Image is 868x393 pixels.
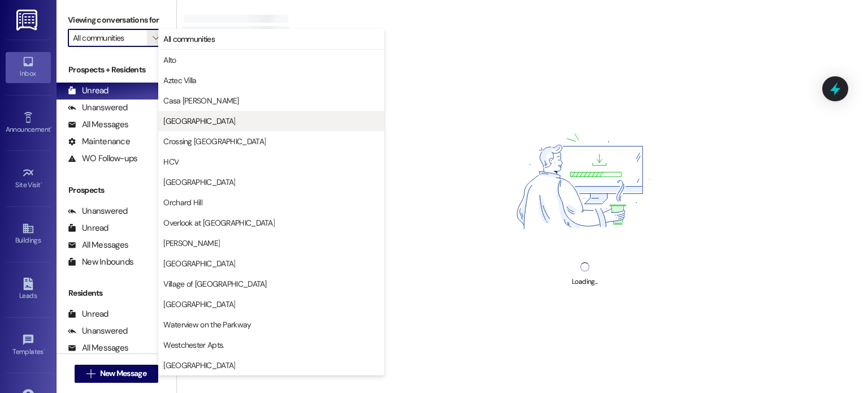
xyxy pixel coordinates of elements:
div: Unanswered [68,325,128,337]
button: New Message [75,365,158,383]
span: Waterview on the Parkway [163,319,251,330]
input: All communities [73,29,147,47]
span: New Message [100,368,146,379]
div: Prospects + Residents [57,64,176,76]
span: [GEOGRAPHIC_DATA] [163,115,235,127]
span: • [50,124,52,132]
span: • [41,179,42,187]
div: All Messages [68,342,128,354]
a: Buildings [6,219,51,249]
span: [GEOGRAPHIC_DATA] [163,299,235,310]
div: Residents [57,287,176,299]
span: Alto [163,54,176,66]
span: Village of [GEOGRAPHIC_DATA] [163,278,266,290]
div: All Messages [68,119,128,131]
label: Viewing conversations for [68,11,165,29]
i:  [153,33,159,42]
span: [GEOGRAPHIC_DATA] [163,258,235,269]
a: Templates • [6,330,51,361]
div: Unread [68,222,108,234]
span: [PERSON_NAME] [163,237,220,249]
i:  [86,369,95,378]
a: Inbox [6,52,51,83]
img: ResiDesk Logo [16,10,40,31]
span: [GEOGRAPHIC_DATA] [163,360,235,371]
div: Unread [68,85,108,97]
span: Orchard Hill [163,197,202,208]
span: Overlook at [GEOGRAPHIC_DATA] [163,217,275,228]
span: All communities [163,33,215,45]
a: Leads [6,274,51,305]
span: [GEOGRAPHIC_DATA] [163,176,235,188]
div: Loading... [572,276,597,288]
div: Unread [68,308,108,320]
a: Site Visit • [6,163,51,194]
div: Maintenance [68,136,130,148]
div: New Inbounds [68,256,133,268]
span: HCV [163,156,179,167]
span: Crossing [GEOGRAPHIC_DATA] [163,136,266,147]
div: All Messages [68,239,128,251]
span: Aztec Villa [163,75,196,86]
div: Unanswered [68,205,128,217]
span: Westchester Apts. [163,339,224,351]
div: Prospects [57,184,176,196]
span: Casa [PERSON_NAME] [163,95,238,106]
div: WO Follow-ups [68,153,137,165]
span: • [44,346,45,354]
div: Unanswered [68,102,128,114]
